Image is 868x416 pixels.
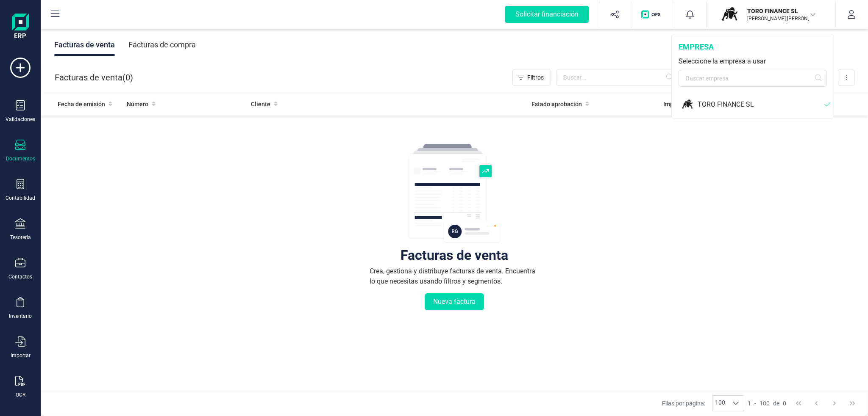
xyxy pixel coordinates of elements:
[748,399,786,408] div: -
[11,352,31,359] div: Importar
[698,99,824,110] div: TORO FINANCE SL
[531,100,582,108] span: Estado aprobación
[125,72,130,83] span: 0
[783,399,786,408] span: 0
[495,1,599,28] button: Solicitar financiación
[748,399,751,408] span: 1
[6,195,35,201] div: Contabilidad
[679,56,827,66] div: Seleccione la empresa a usar
[663,100,684,108] span: Importe
[527,73,544,82] span: Filtros
[12,14,29,41] img: Logo Finanedi
[790,395,807,411] button: First Page
[556,69,678,86] input: Buscar...
[6,155,35,162] div: Documentos
[773,399,779,408] span: de
[512,69,551,86] button: Filtros
[720,5,739,24] img: TO
[717,1,825,28] button: TOTORO FINANCE SL[PERSON_NAME] [PERSON_NAME]
[636,1,669,28] button: Logo de OPS
[8,273,32,280] div: Contactos
[9,313,32,320] div: Inventario
[826,395,843,411] button: Next Page
[251,100,270,108] span: Cliente
[54,34,115,56] div: Facturas de venta
[425,293,484,310] button: Nueva factura
[662,395,744,411] div: Filas por página:
[712,396,728,411] span: 100
[370,266,539,287] div: Crea, gestiona y distribuye facturas de venta. Encuentra lo que necesitas usando filtros y segmen...
[127,100,148,108] span: Número
[505,6,589,23] div: Solicitar financiación
[641,10,664,19] img: Logo de OPS
[55,69,133,86] div: Facturas de venta ( )
[681,97,693,112] img: TO
[747,7,815,15] p: TORO FINANCE SL
[408,143,501,244] img: img-empty-table.svg
[6,116,35,123] div: Validaciones
[747,15,815,22] p: [PERSON_NAME] [PERSON_NAME]
[759,399,770,408] span: 100
[679,70,827,87] input: Buscar empresa
[128,34,196,56] div: Facturas de compra
[16,391,25,398] div: OCR
[844,395,860,411] button: Last Page
[10,234,31,241] div: Tesorería
[808,395,824,411] button: Previous Page
[58,100,105,108] span: Fecha de emisión
[679,41,827,53] div: empresa
[401,251,508,259] div: Facturas de venta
